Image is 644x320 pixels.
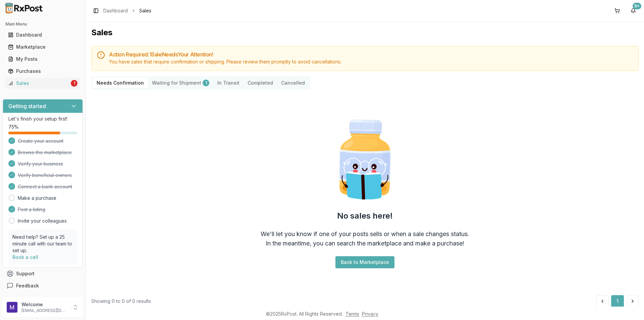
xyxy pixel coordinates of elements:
[3,268,83,280] button: Support
[5,21,80,27] h2: Main Menu
[244,78,277,88] button: Completed
[3,66,83,77] button: Purchases
[16,282,39,289] span: Feedback
[261,229,469,239] div: We'll let you know if one of your posts sells or when a sale changes status.
[18,138,63,144] span: Create your account
[18,183,72,190] span: Connect a bank account
[633,3,641,9] div: 9+
[21,301,68,308] p: Welcome
[18,161,63,167] span: Verify your business
[628,5,639,16] button: 9+
[5,77,80,89] a: Sales1
[5,41,80,53] a: Marketplace
[5,29,80,41] a: Dashboard
[8,44,77,50] div: Marketplace
[18,172,72,179] span: Verify beneficial owners
[3,54,83,64] button: My Posts
[621,297,637,313] iframe: Intercom live chat
[5,65,80,77] a: Purchases
[3,42,83,52] button: Marketplace
[8,80,69,87] div: Sales
[8,116,77,122] p: Let's finish your setup first!
[91,298,151,305] div: Showing 0 to 0 of 0 results
[345,311,359,317] a: Terms
[266,239,464,248] div: In the meantime, you can search the marketplace and make a purchase!
[103,7,151,14] nav: breadcrumb
[109,58,633,65] div: You have sales that require confirmation or shipping. Please review them promptly to avoid cancel...
[337,211,393,221] h2: No sales here!
[18,218,67,224] a: Invite your colleagues
[3,78,83,89] button: Sales1
[148,78,213,88] button: Waiting for Shipment
[8,102,46,110] h3: Getting started
[3,3,46,13] img: RxPost Logo
[8,32,77,38] div: Dashboard
[3,30,83,40] button: Dashboard
[12,234,73,254] p: Need help? Set up a 25 minute call with our team to set up.
[21,308,68,313] p: [EMAIL_ADDRESS][DOMAIN_NAME]
[18,149,72,156] span: Browse the marketplace
[8,68,77,75] div: Purchases
[18,195,56,201] a: Make a purchase
[5,53,80,65] a: My Posts
[213,78,244,88] button: In Transit
[611,295,624,307] button: 1
[335,256,394,268] button: Back to Marketplace
[71,80,77,87] div: 1
[139,7,151,14] span: Sales
[109,52,633,57] h5: Action Required: 1 Sale Need s Your Attention!
[18,206,45,213] span: Post a listing
[91,27,639,38] h1: Sales
[277,78,309,88] button: Cancelled
[3,280,83,292] button: Feedback
[93,78,148,88] button: Needs Confirmation
[322,117,408,202] img: Smart Pill Bottle
[8,56,77,62] div: My Posts
[203,80,209,86] div: 1
[362,311,378,317] a: Privacy
[7,302,17,313] img: User avatar
[8,124,18,130] span: 75 %
[12,254,38,260] a: Book a call
[103,7,128,14] a: Dashboard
